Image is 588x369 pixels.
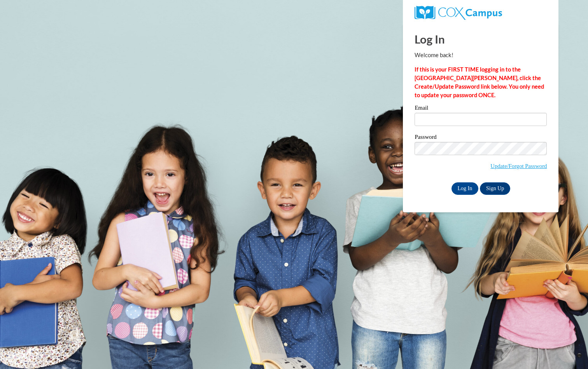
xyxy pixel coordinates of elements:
h1: Log In [415,31,547,47]
a: Sign Up [480,182,510,195]
strong: If this is your FIRST TIME logging in to the [GEOGRAPHIC_DATA][PERSON_NAME], click the Create/Upd... [415,66,544,98]
label: Email [415,105,547,113]
a: Update/Forgot Password [490,163,547,169]
p: Welcome back! [415,51,547,59]
label: Password [415,134,547,142]
img: COX Campus [415,6,502,20]
input: Log In [451,182,479,195]
iframe: Button to launch messaging window [557,338,582,363]
a: COX Campus [415,6,547,20]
